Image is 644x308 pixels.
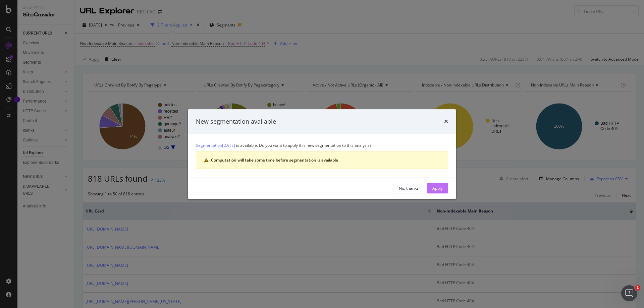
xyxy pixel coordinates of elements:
div: Apply [432,185,443,191]
div: New segmentation available [196,117,276,126]
button: No, thanks [393,183,424,193]
div: Computation will take some time before segmentation is available [211,157,440,163]
button: Apply [427,183,448,193]
div: No, thanks [399,185,419,191]
iframe: Intercom live chat [621,285,637,301]
span: 1 [635,285,640,291]
div: times [444,117,448,126]
div: modal [188,109,456,199]
a: Segmentation[DATE] [196,142,235,149]
div: is available. Do you want to apply this new segmentation to this analysis? [188,134,456,177]
div: warning banner [196,151,448,169]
